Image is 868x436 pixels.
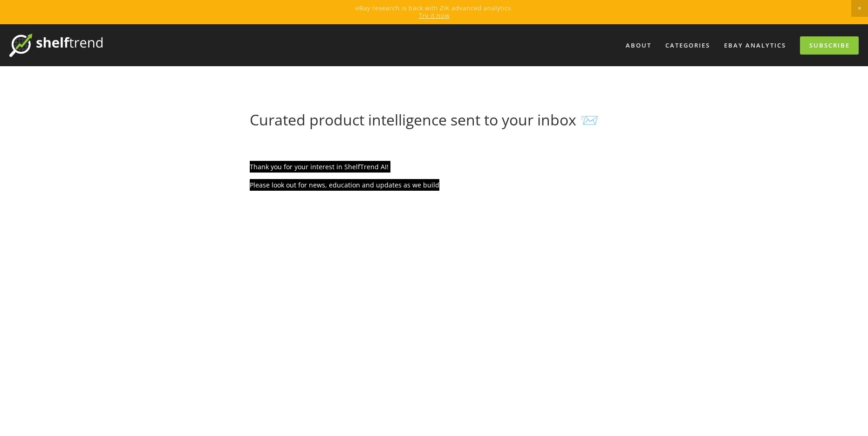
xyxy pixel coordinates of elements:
a: Subscribe [800,36,859,55]
a: About [620,38,657,53]
p: Please look out for news, education and updates as we build [250,179,618,191]
p: Thank you for your interest in ShelfTrend AI! [250,161,618,173]
h1: Curated product intelligence sent to your inbox 📨 [250,111,618,129]
a: eBay Analytics [718,38,792,53]
a: Try it now [419,11,450,20]
img: ShelfTrend [9,34,103,57]
div: Categories [659,38,716,53]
